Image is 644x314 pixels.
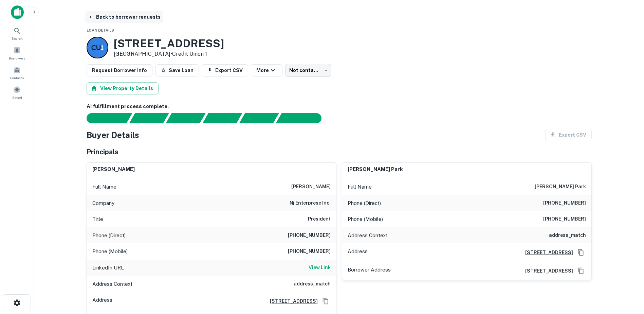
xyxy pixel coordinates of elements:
p: Full Name [348,183,372,191]
h6: [PERSON_NAME] park [348,165,403,173]
h6: [PERSON_NAME] park [535,183,586,191]
h6: View Link [309,264,331,271]
p: Address [348,247,368,258]
h6: address_match [549,231,586,240]
a: [STREET_ADDRESS] [520,267,573,275]
h6: [PERSON_NAME] [291,183,331,191]
span: Borrowers [9,55,25,61]
span: Contacts [10,75,24,81]
a: Search [2,24,32,42]
h6: [PHONE_NUMBER] [543,215,586,223]
p: [GEOGRAPHIC_DATA] • [114,50,224,58]
a: Saved [2,83,32,102]
h6: [PHONE_NUMBER] [543,199,586,207]
div: Sending borrower request to AI... [78,113,129,123]
button: Request Borrower Info [87,64,152,76]
div: Not contacted [285,64,331,77]
p: Phone (Mobile) [348,215,383,223]
div: Principals found, still searching for contact information. This may take time... [239,113,279,123]
button: Export CSV [202,64,248,76]
div: AI fulfillment process complete. [276,113,330,123]
img: capitalize-icon.png [11,5,24,19]
div: Documents found, AI parsing details... [166,113,205,123]
span: Saved [12,95,22,100]
p: Title [92,215,103,223]
h6: address_match [294,280,331,288]
button: Copy Address [576,266,586,276]
h6: [PERSON_NAME] [92,165,135,173]
h6: President [308,215,331,223]
a: View Link [309,264,331,272]
h3: [STREET_ADDRESS] [114,37,224,50]
h4: Buyer Details [87,129,139,141]
h5: Principals [87,147,118,157]
button: Save Loan [155,64,199,76]
p: Full Name [92,183,116,191]
a: [STREET_ADDRESS] [520,249,573,256]
p: Address [92,296,112,306]
p: Phone (Direct) [92,231,126,240]
button: View Property Details [87,82,159,94]
iframe: Chat Widget [610,260,644,292]
h6: [PHONE_NUMBER] [288,247,331,256]
button: Copy Address [576,247,586,258]
p: Address Context [348,231,388,240]
p: Phone (Mobile) [92,247,128,256]
span: Loan Details [87,28,114,32]
p: Company [92,199,114,207]
span: Search [12,36,23,41]
p: Address Context [92,280,132,288]
a: [STREET_ADDRESS] [264,297,318,305]
p: LinkedIn URL [92,264,124,272]
h6: [PHONE_NUMBER] [288,231,331,240]
a: Credit Union 1 [172,51,207,57]
button: More [251,64,282,76]
div: Your request is received and processing... [129,113,169,123]
button: Back to borrower requests [85,11,163,23]
div: Principals found, AI now looking for contact information... [202,113,242,123]
button: Copy Address [320,296,331,306]
a: Contacts [2,64,32,82]
h6: nj enterprese inc. [290,199,331,207]
a: Borrowers [2,44,32,62]
p: Phone (Direct) [348,199,381,207]
h6: AI fulfillment process complete. [87,103,592,110]
p: Borrower Address [348,266,391,276]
